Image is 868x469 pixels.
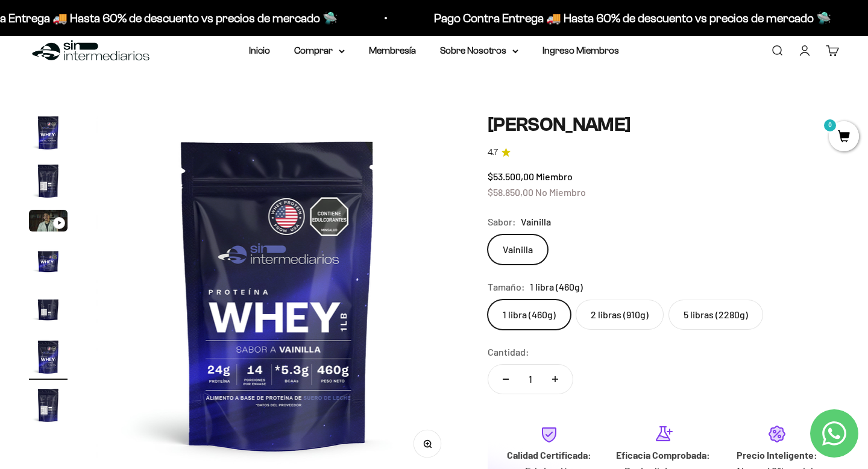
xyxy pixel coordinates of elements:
button: Ir al artículo 7 [29,386,68,428]
button: Ir al artículo 2 [29,162,68,204]
legend: Tamaño: [488,279,525,295]
span: Miembro [536,171,573,182]
button: Ir al artículo 3 [29,210,68,235]
span: $58.850,00 [488,186,533,198]
span: $53.500,00 [488,171,534,182]
img: Proteína Whey - Vainilla [29,162,68,200]
label: Cantidad: [488,344,529,360]
p: Pago Contra Entrega 🚚 Hasta 60% de descuento vs precios de mercado 🛸 [433,8,831,28]
button: Ir al artículo 6 [29,338,68,380]
span: 1 libra (460g) [530,279,583,295]
a: Inicio [249,45,270,55]
img: Proteína Whey - Vainilla [29,113,68,152]
button: Ir al artículo 1 [29,113,68,156]
a: Ingreso Miembros [542,45,619,55]
span: No Miembro [535,186,586,198]
button: Reducir cantidad [488,365,523,394]
summary: Comprar [294,43,345,58]
legend: Sabor: [488,214,516,230]
button: Ir al artículo 4 [29,241,68,283]
img: Proteína Whey - Vainilla [29,338,68,376]
h1: [PERSON_NAME] [488,113,839,136]
img: Proteína Whey - Vainilla [29,241,68,280]
strong: Calidad Certificada: [507,449,591,461]
summary: Sobre Nosotros [440,43,518,58]
mark: 0 [823,118,837,133]
a: 4.74.7 de 5.0 estrellas [488,146,839,159]
button: Aumentar cantidad [538,365,573,394]
a: 0 [829,131,859,144]
span: 4.7 [488,146,498,159]
strong: Precio Inteligente: [737,449,817,461]
span: Vainilla [521,214,551,230]
strong: Eficacia Comprobada: [616,449,710,461]
button: Ir al artículo 5 [29,289,68,332]
img: Proteína Whey - Vainilla [29,386,68,424]
img: Proteína Whey - Vainilla [29,289,68,328]
a: Membresía [369,45,416,55]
